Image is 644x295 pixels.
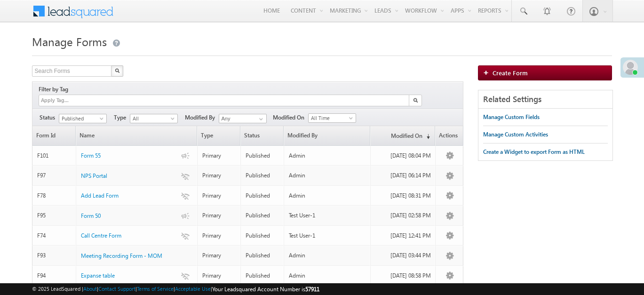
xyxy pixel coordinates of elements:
[284,126,370,145] a: Modified By
[81,252,162,259] span: Meeting Recording Form - MOM
[289,231,366,240] div: Test User-1
[202,231,236,240] div: Primary
[32,285,319,294] span: © 2025 LeadSquared | | | | |
[37,151,71,160] div: F101
[289,151,366,160] div: Admin
[375,171,431,180] div: [DATE] 06:14 PM
[289,251,366,260] div: Admin
[483,109,540,126] a: Manage Custom Fields
[246,271,279,280] div: Published
[202,271,236,280] div: Primary
[246,211,279,220] div: Published
[130,114,178,123] a: All
[81,252,162,260] a: Meeting Recording Form - MOM
[81,232,121,239] span: Call Centre Form
[371,126,435,145] a: Modified On(sorted descending)
[246,251,279,260] div: Published
[37,231,71,240] div: F74
[40,96,96,104] input: Apply Tag...
[289,211,366,220] div: Test User-1
[246,171,279,180] div: Published
[375,191,431,200] div: [DATE] 08:31 PM
[81,212,101,220] a: Form 50
[115,68,119,73] img: Search
[137,286,174,292] a: Terms of Service
[81,272,115,279] span: Expanse table
[483,70,493,75] img: add_icon.png
[98,286,135,292] a: Contact Support
[59,114,104,123] span: Published
[185,113,219,122] span: Modified By
[81,192,119,199] span: Add Lead Form
[81,191,119,200] a: Add Lead Form
[289,171,366,180] div: Admin
[305,286,319,293] span: 57911
[483,148,585,156] div: Create a Widget to export Form as HTML
[289,271,366,280] div: Admin
[289,191,366,200] div: Admin
[375,211,431,220] div: [DATE] 02:58 PM
[212,286,319,293] span: Your Leadsquared Account Number is
[483,130,548,139] div: Manage Custom Activities
[413,98,418,103] img: Search
[202,211,236,220] div: Primary
[202,151,236,160] div: Primary
[308,113,356,123] a: All Time
[219,114,267,123] input: Type to Search
[246,231,279,240] div: Published
[375,271,431,280] div: [DATE] 08:58 PM
[483,126,548,143] a: Manage Custom Activities
[81,151,101,160] a: Form 55
[37,171,71,180] div: F97
[81,212,101,219] span: Form 50
[483,113,540,121] div: Manage Custom Fields
[40,113,59,122] span: Status
[59,114,107,123] a: Published
[198,126,240,145] span: Type
[114,113,130,122] span: Type
[83,286,97,292] a: About
[202,191,236,200] div: Primary
[375,251,431,260] div: [DATE] 03:44 PM
[39,84,72,95] div: Filter by Tag
[422,133,430,140] span: (sorted descending)
[76,126,197,145] a: Name
[202,171,236,180] div: Primary
[254,114,266,124] a: Show All Items
[81,271,115,280] a: Expanse table
[375,231,431,240] div: [DATE] 12:41 PM
[483,144,585,160] a: Create a Widget to export Form as HTML
[273,113,308,122] span: Modified On
[309,114,353,122] span: All Time
[175,286,211,292] a: Acceptable Use
[37,191,71,200] div: F78
[246,191,279,200] div: Published
[81,152,101,159] span: Form 55
[241,126,283,145] span: Status
[478,90,612,109] div: Related Settings
[32,34,107,49] span: Manage Forms
[202,251,236,260] div: Primary
[436,126,462,145] span: Actions
[37,271,71,280] div: F94
[37,211,71,220] div: F95
[81,172,107,179] span: NPS Portal
[375,151,431,160] div: [DATE] 08:04 PM
[246,151,279,160] div: Published
[493,69,528,77] span: Create Form
[130,114,175,123] span: All
[81,231,121,240] a: Call Centre Form
[81,172,107,180] a: NPS Portal
[32,126,75,145] a: Form Id
[37,251,71,260] div: F93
